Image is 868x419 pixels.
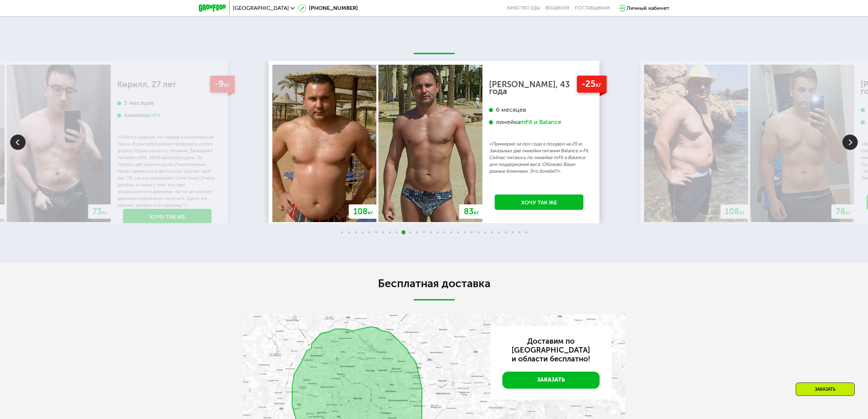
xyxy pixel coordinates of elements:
div: 108 [721,204,749,219]
div: Заказать [796,383,855,396]
div: Кирилл, 27 лет [117,81,218,88]
span: кг [845,209,851,216]
div: -25 [577,76,606,93]
div: 73 [88,204,112,219]
span: кг [474,209,479,216]
a: Качество еды [507,5,540,11]
span: кг [368,209,373,216]
p: «Работа сидячая, по городу в основном на такси. В сентябре решил приводить себя в форму. Решил на... [117,134,218,209]
span: кг [224,81,230,89]
div: mFit и Balance [520,118,561,126]
a: [PHONE_NUMBER] [298,4,358,12]
div: -9 [210,76,235,93]
a: Заказать [502,372,600,389]
img: Slide left [10,135,26,150]
div: линейка [489,118,589,126]
div: Личный кабинет [627,4,670,12]
div: линейка [117,111,218,119]
div: 6 месяцев [489,106,589,114]
div: mFit [148,111,160,119]
p: «Примерно за пол года я похудел на 25 кг. Заказывал две линейки питания Balance и Fit. Сейчас пит... [489,141,589,175]
div: 83 [459,204,484,219]
a: Вендинги [545,5,569,11]
a: Хочу так же [495,195,584,210]
a: Хочу так же [123,209,212,224]
span: кг [739,209,745,216]
div: [PERSON_NAME], 43 года [489,81,589,95]
div: поставщикам [575,5,610,11]
div: 5 месяцев [117,99,218,107]
span: [GEOGRAPHIC_DATA] [233,5,289,11]
h3: Доставим по [GEOGRAPHIC_DATA] и области бесплатно! [502,337,600,363]
img: Slide right [842,135,858,150]
span: кг [102,209,107,216]
div: 108 [349,204,378,219]
div: 78 [832,204,855,219]
span: кг [595,81,602,89]
h2: Бесплатная доставка [243,277,625,290]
